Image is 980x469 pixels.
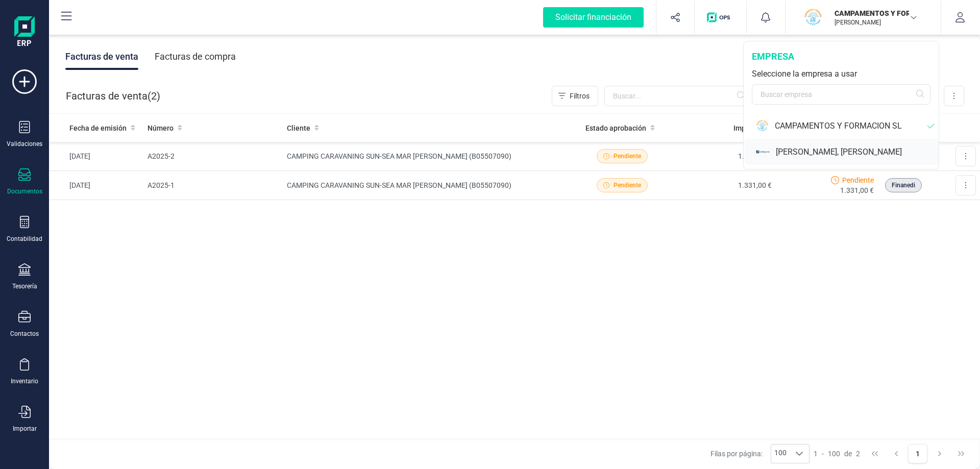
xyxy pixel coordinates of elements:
[614,152,641,161] span: Pendiente
[65,43,138,70] div: Facturas de venta
[887,444,906,463] button: Previous Page
[673,171,776,200] td: 1.331,00 €
[707,12,734,22] img: Logo de OPS
[755,117,770,135] img: CA
[856,449,860,459] span: 2
[842,175,874,185] span: Pendiente
[531,1,656,34] button: Solicitar financiación
[14,16,35,49] img: Logo Finanedi
[12,282,37,290] div: Tesorería
[908,444,927,463] button: Page 1
[798,1,928,34] button: CACAMPAMENTOS Y FORMACION SL[PERSON_NAME]
[814,449,818,459] span: 1
[143,142,283,171] td: A2025-2
[543,7,644,28] div: Solicitar financiación
[287,123,310,133] span: Cliente
[604,86,751,106] input: Buscar...
[755,143,771,161] img: JI
[776,146,939,158] div: [PERSON_NAME], [PERSON_NAME]
[69,123,127,133] span: Fecha de emisión
[752,50,930,64] div: empresa
[13,425,37,433] div: Importar
[835,8,916,18] p: CAMPAMENTOS Y FORMACION SL
[66,86,160,106] div: Facturas de venta ( )
[585,123,646,133] span: Estado aprobación
[775,120,927,132] div: CAMPAMENTOS Y FORMACION SL
[151,89,157,103] span: 2
[11,377,38,385] div: Inventario
[752,84,930,105] input: Buscar empresa
[283,142,571,171] td: CAMPING CARAVANING SUN-SEA MAR [PERSON_NAME] (B05507090)
[710,444,810,463] div: Filas por página:
[930,444,949,463] button: Next Page
[733,123,759,133] span: Importe
[701,1,740,34] button: Logo de OPS
[814,449,860,459] div: -
[7,235,42,243] div: Contabilidad
[10,330,39,338] div: Contactos
[892,181,915,190] span: Finanedi
[49,142,143,171] td: [DATE]
[283,171,571,200] td: CAMPING CARAVANING SUN-SEA MAR [PERSON_NAME] (B05507090)
[552,86,598,106] button: Filtros
[840,185,874,195] span: 1.331,00 €
[155,43,236,70] div: Facturas de compra
[614,181,641,190] span: Pendiente
[752,68,930,80] div: Seleccione la empresa a usar
[844,449,852,459] span: de
[49,171,143,200] td: [DATE]
[673,142,776,171] td: 1.210,00 €
[143,171,283,200] td: A2025-1
[951,444,971,463] button: Last Page
[802,6,824,29] img: CA
[835,18,916,27] p: [PERSON_NAME]
[7,140,42,148] div: Validaciones
[148,123,174,133] span: Número
[828,449,840,459] span: 100
[771,445,790,463] span: 100
[7,187,42,195] div: Documentos
[865,444,885,463] button: First Page
[570,91,590,101] span: Filtros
